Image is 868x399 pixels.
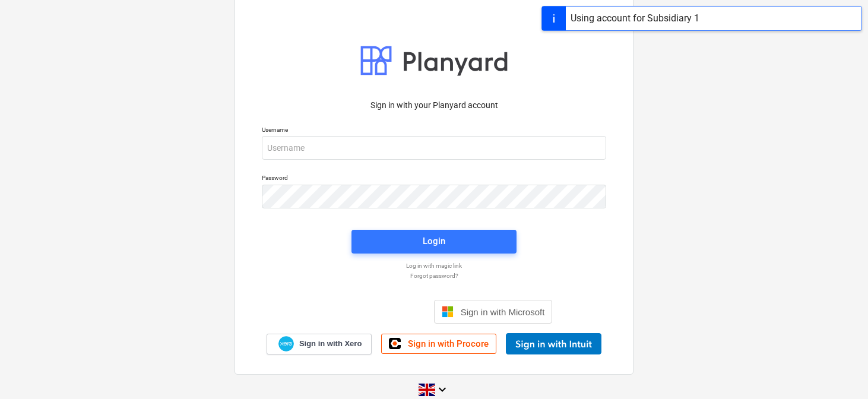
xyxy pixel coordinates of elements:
[571,11,699,26] div: Using account for Subsidiary 1
[310,299,430,325] iframe: Sign in with Google Button
[461,307,545,317] span: Sign in with Microsoft
[351,230,517,254] button: Login
[381,334,496,354] a: Sign in with Procore
[442,306,454,318] img: Microsoft logo
[408,338,489,349] span: Sign in with Procore
[299,338,362,349] span: Sign in with Xero
[278,336,294,352] img: Xero logo
[423,233,445,249] div: Login
[256,272,612,280] a: Forgot password?
[262,99,606,112] p: Sign in with your Planyard account
[262,126,606,136] p: Username
[262,174,606,184] p: Password
[267,334,372,354] a: Sign in with Xero
[256,262,612,270] a: Log in with magic link
[262,136,606,160] input: Username
[435,382,449,397] i: keyboard_arrow_down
